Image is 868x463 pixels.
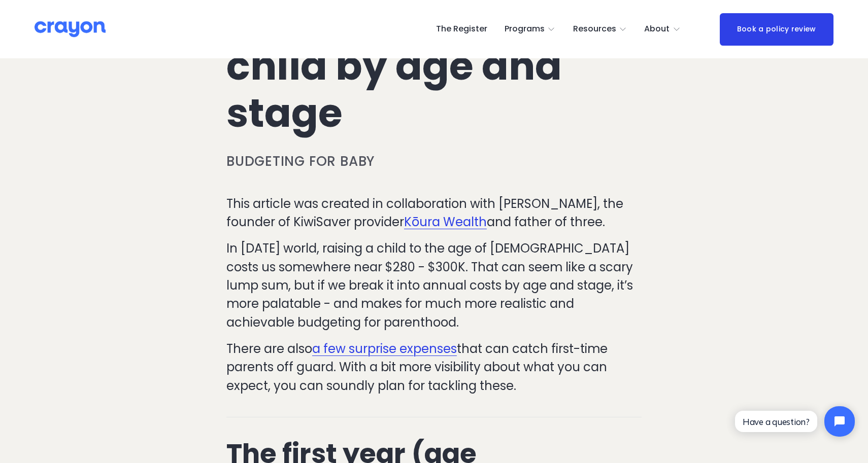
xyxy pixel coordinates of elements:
[573,21,627,38] a: folder dropdown
[436,21,487,38] a: The Register
[226,152,375,170] a: Budgeting for baby
[226,239,642,332] p: In [DATE] world, raising a child to the age of [DEMOGRAPHIC_DATA] costs us somewhere near $280 - ...
[726,398,863,445] iframe: Tidio Chat
[573,22,616,37] span: Resources
[720,13,833,46] a: Book a policy review
[404,213,487,230] a: Kōura Wealth
[505,21,556,38] a: folder dropdown
[505,22,545,37] span: Programs
[644,21,681,38] a: folder dropdown
[644,22,670,37] span: About
[226,195,642,232] p: This article was created in collaboration with [PERSON_NAME], the founder of KiwiSaver provider a...
[312,340,457,357] a: a few surprise expenses
[226,340,642,395] p: There are also that can catch first-time parents off guard. With a bit more visibility about what...
[35,20,106,38] img: Crayon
